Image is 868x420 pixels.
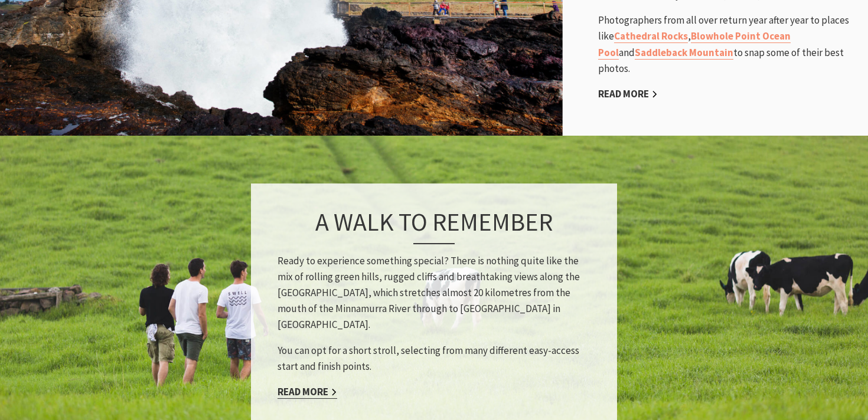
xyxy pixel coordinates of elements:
[278,253,590,333] p: Ready to experience something special? There is nothing quite like the mix of rolling green hills...
[598,29,791,59] a: Blowhole Point Ocean Pool
[598,12,856,77] p: Photographers from all over return year after year to places like , and to snap some of their bes...
[278,207,590,244] h3: A walk to remember
[635,46,733,60] a: Saddleback Mountain
[278,343,590,375] p: You can opt for a short stroll, selecting from many different easy-access start and finish points.
[278,385,337,399] a: Read More
[614,29,688,43] a: Cathedral Rocks
[598,87,658,101] a: Read More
